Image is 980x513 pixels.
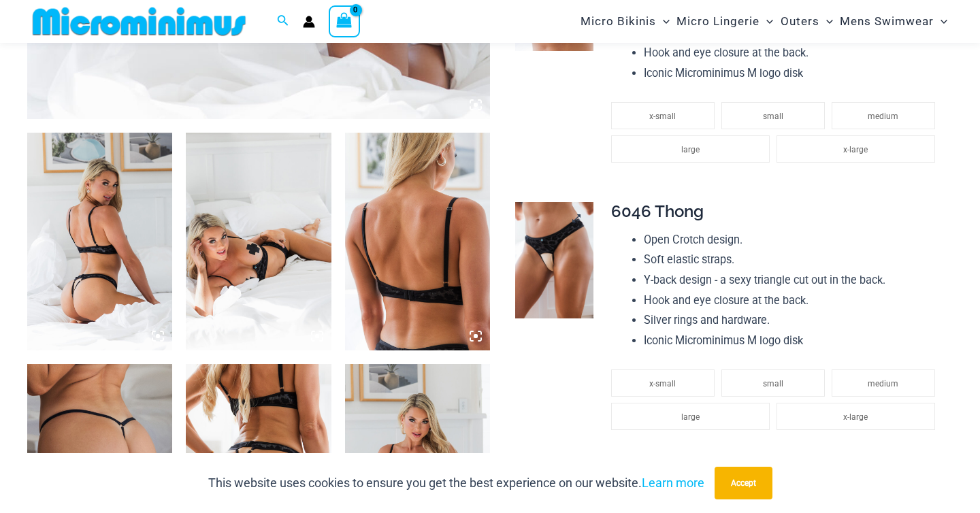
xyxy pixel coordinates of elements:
span: small [763,379,783,388]
li: Y-back design - a sexy triangle cut out in the back. [644,270,941,291]
span: x-large [843,412,868,422]
li: medium [832,102,935,129]
img: Nights Fall Silver Leopard 1036 Bra [345,133,490,350]
a: Account icon link [303,16,315,28]
span: large [681,145,700,154]
li: small [721,369,825,397]
li: large [611,135,770,163]
li: Open Crotch design. [644,230,941,250]
span: Menu Toggle [759,4,773,39]
span: medium [868,379,898,388]
button: Accept [715,467,772,499]
span: Menu Toggle [819,4,833,39]
li: Hook and eye closure at the back. [644,43,941,63]
li: Iconic Microminimus M logo disk [644,63,941,84]
a: OutersMenu ToggleMenu Toggle [777,4,836,39]
a: Learn more [642,476,704,490]
li: x-small [611,102,715,129]
li: Iconic Microminimus M logo disk [644,331,941,351]
a: Search icon link [277,13,289,30]
img: MM SHOP LOGO FLAT [27,6,251,37]
a: Micro LingerieMenu ToggleMenu Toggle [673,4,777,39]
img: Nights Fall Silver Leopard 1036 Bra 6046 Thong [186,133,331,350]
nav: Site Navigation [575,2,953,41]
a: Micro BikinisMenu ToggleMenu Toggle [577,4,673,39]
li: Hook and eye closure at the back. [644,291,941,311]
span: small [763,112,783,121]
span: large [681,412,700,422]
span: Menu Toggle [656,4,670,39]
span: x-small [649,112,676,121]
li: x-small [611,369,715,397]
span: x-small [649,379,676,388]
span: medium [868,112,898,121]
li: large [611,403,770,430]
a: Mens SwimwearMenu ToggleMenu Toggle [836,4,951,39]
li: Silver rings and hardware. [644,310,941,331]
li: small [721,102,825,129]
li: Soft elastic straps. [644,250,941,270]
p: This website uses cookies to ensure you get the best experience on our website. [208,473,704,493]
span: Menu Toggle [934,4,947,39]
li: x-large [777,403,935,430]
span: Mens Swimwear [840,4,934,39]
img: Nights Fall Silver Leopard 6046 Thong [515,202,593,319]
a: View Shopping Cart, empty [329,5,360,37]
li: x-large [777,135,935,163]
span: x-large [843,145,868,154]
span: Outers [781,4,819,39]
span: Micro Bikinis [581,4,656,39]
img: Nights Fall Silver Leopard 1036 Bra 6046 Thong [27,133,172,350]
li: medium [832,369,935,397]
span: 6046 Thong [611,201,704,221]
span: Micro Lingerie [676,4,759,39]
